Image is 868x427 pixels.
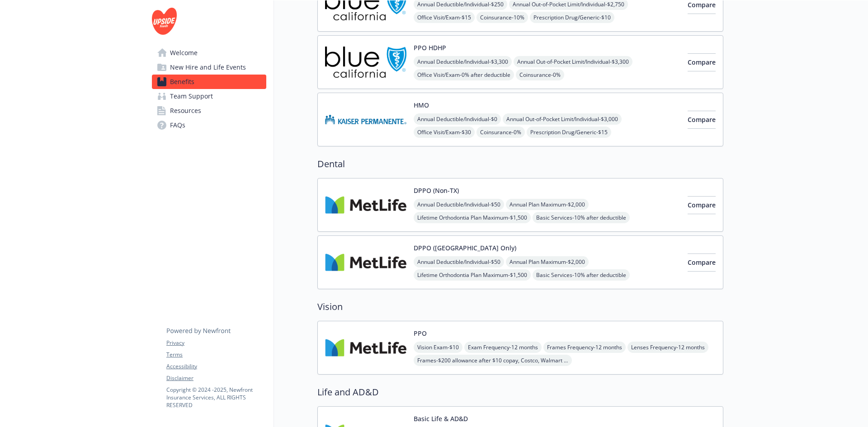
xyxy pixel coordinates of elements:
[325,328,406,367] img: Metlife Inc carrier logo
[627,342,708,353] span: Lenses Frequency - 12 months
[506,256,589,267] span: Annual Plan Maximum - $2,000
[414,127,475,138] span: Office Visit/Exam - $30
[170,75,194,89] span: Benefits
[170,118,185,132] span: FAQs
[325,186,406,224] img: Metlife Inc carrier logo
[414,186,459,195] button: DPPO (Non-TX)
[317,300,723,314] h2: Vision
[152,89,266,103] a: Team Support
[506,199,589,210] span: Annual Plan Maximum - $2,000
[414,69,514,80] span: Office Visit/Exam - 0% after deductible
[166,362,266,371] a: Accessibility
[688,258,716,267] span: Compare
[503,113,622,125] span: Annual Out-of-Pocket Limit/Individual - $3,000
[152,60,266,75] a: New Hire and Life Events
[688,115,716,124] span: Compare
[476,127,525,138] span: Coinsurance - 0%
[543,342,626,353] span: Frames Frequency - 12 months
[152,103,266,118] a: Resources
[152,118,266,132] a: FAQs
[414,256,504,267] span: Annual Deductible/Individual - $50
[152,75,266,89] a: Benefits
[476,12,528,23] span: Coinsurance - 10%
[170,46,198,60] span: Welcome
[530,12,614,23] span: Prescription Drug/Generic - $10
[527,127,611,138] span: Prescription Drug/Generic - $15
[414,212,531,223] span: Lifetime Orthodontia Plan Maximum - $1,500
[414,199,504,210] span: Annual Deductible/Individual - $50
[688,253,716,272] button: Compare
[414,243,516,253] button: DPPO ([GEOGRAPHIC_DATA] Only)
[170,89,213,103] span: Team Support
[514,56,632,67] span: Annual Out-of-Pocket Limit/Individual - $3,300
[166,351,266,359] a: Terms
[152,46,266,60] a: Welcome
[688,196,716,214] button: Compare
[317,157,723,171] h2: Dental
[414,342,462,353] span: Vision Exam - $10
[170,60,246,75] span: New Hire and Life Events
[166,386,266,409] p: Copyright © 2024 - 2025 , Newfront Insurance Services, ALL RIGHTS RESERVED
[414,269,531,281] span: Lifetime Orthodontia Plan Maximum - $1,500
[414,113,501,125] span: Annual Deductible/Individual - $0
[317,385,723,399] h2: Life and AD&D
[516,69,564,80] span: Coinsurance - 0%
[688,111,716,129] button: Compare
[533,269,630,281] span: Basic Services - 10% after deductible
[688,0,716,9] span: Compare
[414,100,429,110] button: HMO
[414,43,446,52] button: PPO HDHP
[414,414,468,423] button: Basic Life & AD&D
[325,100,406,139] img: Kaiser Permanente Insurance Company carrier logo
[325,43,406,81] img: Blue Shield of California carrier logo
[170,103,201,118] span: Resources
[688,53,716,71] button: Compare
[325,243,406,282] img: Metlife Inc carrier logo
[414,355,572,366] span: Frames - $200 allowance after $10 copay, Costco, Walmart and Sam’s Club: $70 allowance after $10 ...
[414,56,512,67] span: Annual Deductible/Individual - $3,300
[166,374,266,382] a: Disclaimer
[414,328,427,338] button: PPO
[166,339,266,347] a: Privacy
[688,58,716,66] span: Compare
[688,201,716,209] span: Compare
[414,12,475,23] span: Office Visit/Exam - $15
[464,342,542,353] span: Exam Frequency - 12 months
[533,212,630,223] span: Basic Services - 10% after deductible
